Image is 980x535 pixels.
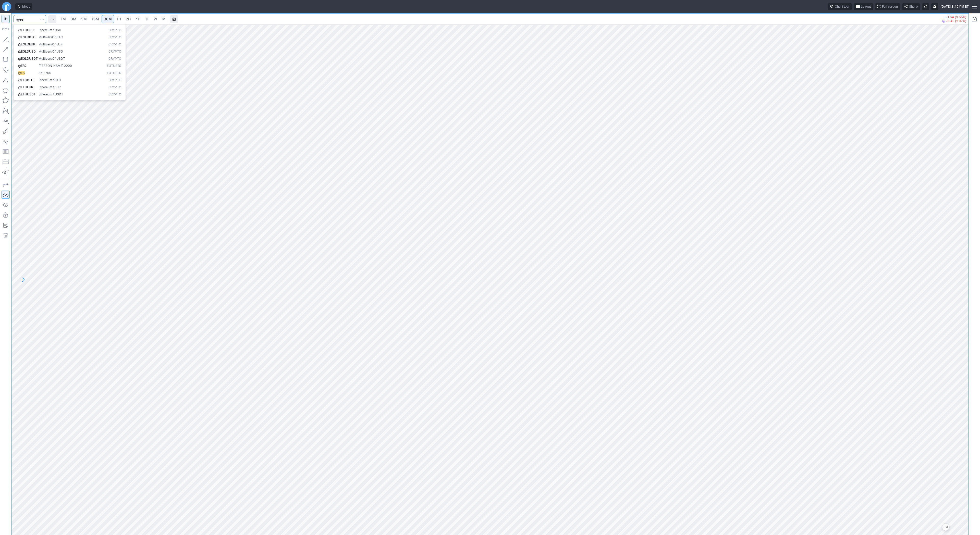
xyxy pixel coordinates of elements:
[2,127,10,135] button: Brush
[146,17,148,21] span: D
[108,49,121,54] span: Crypto
[2,137,10,145] button: Elliott waves
[117,17,121,21] span: 1H
[909,4,918,9] span: Share
[108,35,121,40] span: Crypto
[14,15,46,23] input: Search
[2,158,10,166] button: Position
[922,3,929,10] button: Toggle dark mode
[875,3,900,10] button: Full screen
[61,17,66,21] span: 1M
[39,64,72,68] span: [PERSON_NAME] 2000
[71,17,76,21] span: 3M
[18,49,36,53] span: @EGLDUSD
[143,15,151,23] a: D
[2,66,10,74] button: Rotated rectangle
[18,64,27,68] span: @ER2
[2,147,10,156] button: Fibonacci retracements
[2,86,10,94] button: Ellipse
[2,211,10,219] button: Lock drawings
[2,201,10,209] button: Hide drawings
[81,17,87,21] span: 5M
[89,15,101,23] a: 15M
[946,20,966,23] span: -0.45 (2.97%)
[18,57,38,60] span: @EGLDUSDT
[2,117,10,125] button: Text
[108,42,121,47] span: Crypto
[108,78,121,82] span: Crypto
[160,15,168,23] a: M
[126,17,131,21] span: 2H
[861,4,871,9] span: Layout
[39,35,63,39] span: MultiversX / BTC
[942,524,949,531] button: Jump to the most recent bar
[39,57,65,60] span: MultiversX / USDT
[14,24,126,100] div: Search
[835,4,850,9] span: Chart tour
[133,15,143,23] a: 4H
[18,85,33,89] span: @ETHEUR
[931,3,938,10] button: Settings
[2,96,10,105] button: Polygon
[970,15,978,23] button: Portfolio watchlist
[2,76,10,84] button: Triangle
[104,17,112,21] span: 30M
[136,17,140,21] span: 4H
[2,107,10,115] button: XABCD
[108,28,121,32] span: Crypto
[39,42,63,46] span: MultiversX / EUR
[58,15,68,23] a: 1M
[39,49,63,53] span: MultiversX / USD
[18,78,33,82] span: @ETHBTC
[108,57,121,61] span: Crypto
[854,3,873,10] button: Layout
[828,3,852,10] button: Chart tour
[882,4,898,9] span: Full screen
[154,17,157,21] span: W
[108,92,121,97] span: Crypto
[2,221,10,229] button: Add note
[39,92,63,96] span: Ethereum / USDT
[79,15,89,23] a: 5M
[942,16,966,19] p: -1.64 (9.65%)
[39,28,61,32] span: Ethereum / USD
[2,180,10,189] button: Drawing mode: Single
[114,15,123,23] a: 1H
[107,64,121,68] span: Futures
[39,15,46,23] button: Search
[18,35,35,39] span: @EGLDBTC
[18,42,35,46] span: @EGLDEUR
[68,15,79,23] a: 3M
[18,71,25,75] span: @ES
[151,15,160,23] a: W
[2,2,11,11] a: Finviz.com
[2,25,10,33] button: Measure
[2,35,10,43] button: Line
[108,85,121,90] span: Crypto
[107,71,121,75] span: Futures
[2,231,10,240] button: Remove all autosaved drawings
[124,15,133,23] a: 2H
[18,92,36,96] span: @ETHUSDT
[39,85,61,89] span: Ethereum / EUR
[170,15,178,23] button: Range
[902,3,920,10] button: Share
[39,78,61,82] span: Ethereum / BTC
[48,15,56,23] button: Interval
[2,45,10,54] button: Arrow
[18,28,34,32] span: @ETHUSD
[2,168,10,176] button: Anchored VWAP
[2,191,10,199] button: Drawings Autosave: On
[22,4,30,9] span: Ideas
[2,15,10,23] button: Mouse
[940,4,969,9] span: [DATE] 8:49 PM ET
[102,15,114,23] a: 30M
[2,56,10,64] button: Rectangle
[39,71,51,75] span: S&P 500
[92,17,99,21] span: 15M
[162,17,166,21] span: M
[15,3,32,10] button: Ideas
